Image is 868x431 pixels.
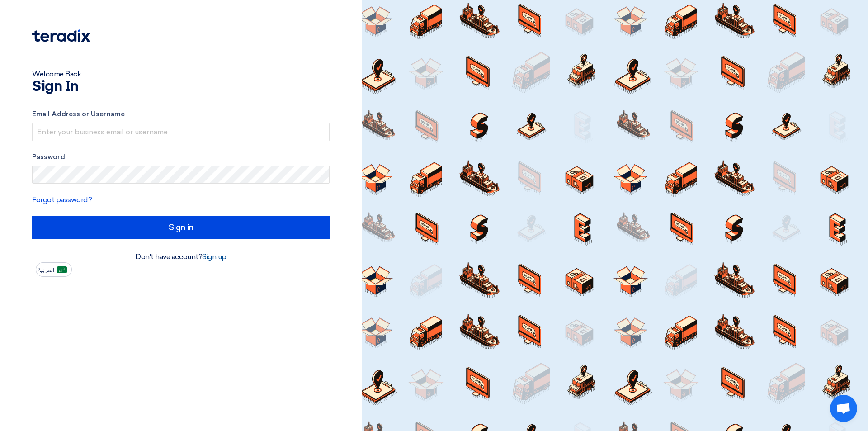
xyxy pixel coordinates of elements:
[32,80,330,94] h1: Sign In
[32,109,330,119] label: Email Address or Username
[38,267,54,273] span: العربية
[32,216,330,239] input: Sign in
[32,29,90,42] img: Teradix logo
[32,195,92,204] a: Forgot password?
[32,123,330,141] input: Enter your business email or username
[202,252,226,261] a: Sign up
[830,395,857,422] a: Open chat
[32,251,330,262] div: Don't have account?
[57,266,67,273] img: ar-AR.png
[32,69,330,80] div: Welcome Back ...
[32,152,330,162] label: Password
[36,262,72,277] button: العربية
